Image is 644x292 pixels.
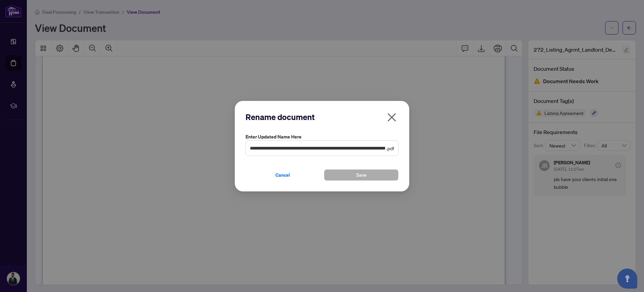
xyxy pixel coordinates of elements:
[275,169,290,180] span: Cancel
[617,269,637,289] button: Open asap
[324,169,398,180] button: Save
[246,169,320,180] button: Cancel
[246,112,398,122] h2: Rename document
[386,144,394,152] span: .pdf
[386,112,397,123] span: close
[246,133,398,140] label: Enter updated name here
